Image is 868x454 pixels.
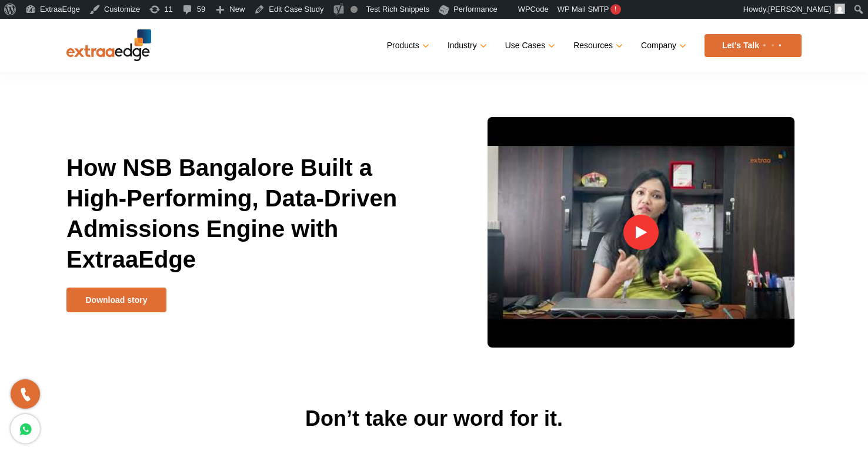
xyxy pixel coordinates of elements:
a: Download story [66,288,166,312]
h1: How NSB Bangalore Built a High-Performing, Data-Driven Admissions Engine with ExtraaEdge [66,152,425,288]
a: Products [387,37,427,54]
a: Industry [448,37,485,54]
a: Use Cases [505,37,553,54]
span: [PERSON_NAME] [768,5,831,14]
a: Resources [573,37,620,54]
a: Let’s Talk [705,34,802,57]
h2: Don’t take our word for it. [66,405,802,433]
a: Company [641,37,684,54]
span: ! [610,4,621,15]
